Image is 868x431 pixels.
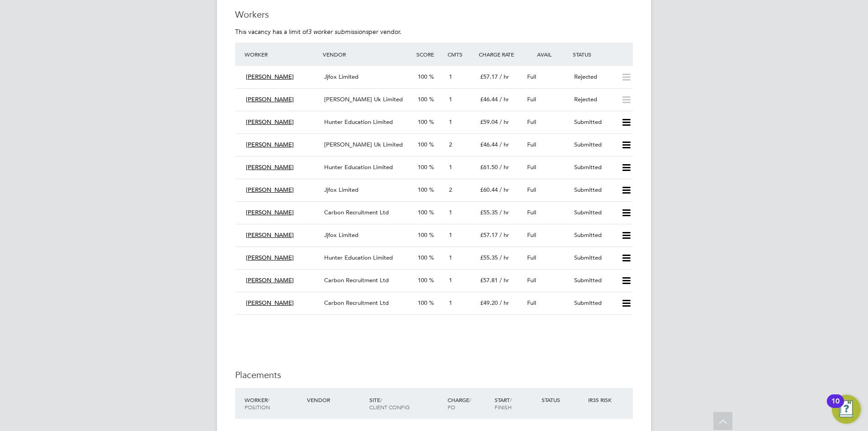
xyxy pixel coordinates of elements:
div: Rejected [571,70,618,85]
span: 1 [449,95,452,103]
div: Cmts [445,46,476,62]
span: [PERSON_NAME] [246,163,294,171]
span: / hr [500,118,509,126]
span: [PERSON_NAME] Uk Limited [324,141,403,148]
span: [PERSON_NAME] [246,276,294,284]
span: Full [527,141,536,148]
span: £46.44 [480,141,498,148]
span: 100 [418,299,427,307]
span: Full [527,118,536,126]
span: 100 [418,118,427,126]
span: 100 [418,163,427,171]
span: / hr [500,186,509,194]
div: Submitted [571,273,618,288]
span: / hr [500,231,509,239]
span: 1 [449,299,452,307]
p: This vacancy has a limit of per vendor. [235,28,633,36]
div: Status [539,392,586,408]
span: / PO [448,396,471,411]
span: £57.17 [480,231,498,239]
span: Carbon Recruitment Ltd [324,208,389,216]
span: 1 [449,208,452,216]
span: [PERSON_NAME] [246,141,294,148]
button: Open Resource Center, 10 new notifications [832,395,861,424]
span: Hunter Education Limited [324,118,393,126]
h3: Placements [235,369,633,381]
div: Submitted [571,251,618,265]
span: £60.44 [480,186,498,194]
span: 1 [449,231,452,239]
span: 100 [418,254,427,261]
span: [PERSON_NAME] [246,95,294,103]
h3: Workers [235,9,633,20]
span: 2 [449,186,452,194]
span: / hr [500,73,509,81]
span: Full [527,95,536,103]
div: Worker [242,392,305,415]
span: 1 [449,276,452,284]
span: Jjfox Limited [324,73,359,81]
div: Site [367,392,445,415]
span: / Finish [495,396,512,411]
div: Submitted [571,228,618,243]
span: 100 [418,95,427,103]
span: Full [527,186,536,194]
span: £55.35 [480,208,498,216]
div: Submitted [571,115,618,130]
span: Full [527,163,536,171]
span: [PERSON_NAME] Uk Limited [324,95,403,103]
span: 1 [449,254,452,261]
span: [PERSON_NAME] [246,208,294,216]
span: / hr [500,299,509,307]
div: 10 [831,401,840,413]
span: [PERSON_NAME] [246,254,294,261]
span: Full [527,73,536,81]
span: Carbon Recruitment Ltd [324,299,389,307]
span: / hr [500,141,509,148]
span: / hr [500,208,509,216]
span: Full [527,276,536,284]
span: 1 [449,118,452,126]
div: Vendor [321,46,414,62]
span: 1 [449,73,452,81]
span: / Client Config [369,396,410,411]
span: / Position [245,396,270,411]
div: Start [492,392,539,415]
span: Full [527,231,536,239]
div: Submitted [571,205,618,220]
span: [PERSON_NAME] [246,118,294,126]
span: £61.50 [480,163,498,171]
span: 2 [449,141,452,148]
span: Hunter Education Limited [324,163,393,171]
div: Score [414,46,445,62]
span: 1 [449,163,452,171]
span: £59.04 [480,118,498,126]
span: [PERSON_NAME] [246,299,294,307]
div: Worker [242,46,321,62]
div: Charge [445,392,492,415]
span: / hr [500,95,509,103]
span: Carbon Recruitment Ltd [324,276,389,284]
span: £57.81 [480,276,498,284]
span: Jjfox Limited [324,231,359,239]
div: Submitted [571,183,618,198]
span: £57.17 [480,73,498,81]
span: 100 [418,276,427,284]
div: Rejected [571,92,618,107]
span: 100 [418,73,427,81]
span: 100 [418,208,427,216]
span: Full [527,254,536,261]
em: 3 worker submissions [308,28,368,36]
div: Status [571,46,633,62]
span: £49.20 [480,299,498,307]
div: Submitted [571,137,618,152]
span: [PERSON_NAME] [246,186,294,194]
div: Submitted [571,296,618,311]
div: IR35 Risk [586,392,617,408]
span: [PERSON_NAME] [246,73,294,81]
span: / hr [500,163,509,171]
span: Hunter Education Limited [324,254,393,261]
span: / hr [500,254,509,261]
span: 100 [418,231,427,239]
span: Full [527,299,536,307]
